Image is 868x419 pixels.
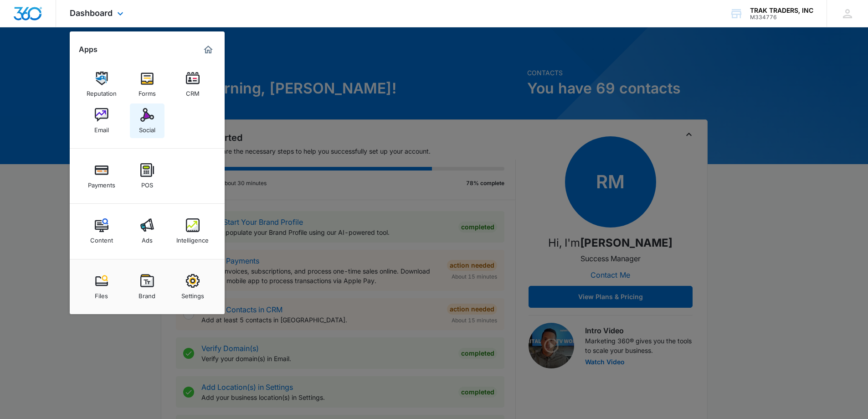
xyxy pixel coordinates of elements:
[87,85,117,97] div: Reputation
[70,8,113,18] span: Dashboard
[186,85,200,97] div: CRM
[142,232,153,244] div: Ads
[175,214,210,248] a: Intelligence
[79,45,98,54] h2: Apps
[88,177,115,189] div: Payments
[175,67,210,102] a: CRM
[176,232,209,244] div: Intelligence
[750,7,813,14] div: account name
[84,159,119,193] a: Payments
[130,67,164,102] a: Forms
[130,103,164,138] a: Social
[181,288,204,300] div: Settings
[130,159,164,193] a: POS
[141,177,153,189] div: POS
[84,103,119,138] a: Email
[84,214,119,248] a: Content
[139,122,155,134] div: Social
[139,85,156,97] div: Forms
[130,214,164,248] a: Ads
[90,232,113,244] div: Content
[84,67,119,102] a: Reputation
[94,122,109,134] div: Email
[175,269,210,304] a: Settings
[201,42,216,57] a: Marketing 360® Dashboard
[84,269,119,304] a: Files
[95,288,108,300] div: Files
[139,288,155,300] div: Brand
[750,14,813,21] div: account id
[130,269,164,304] a: Brand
